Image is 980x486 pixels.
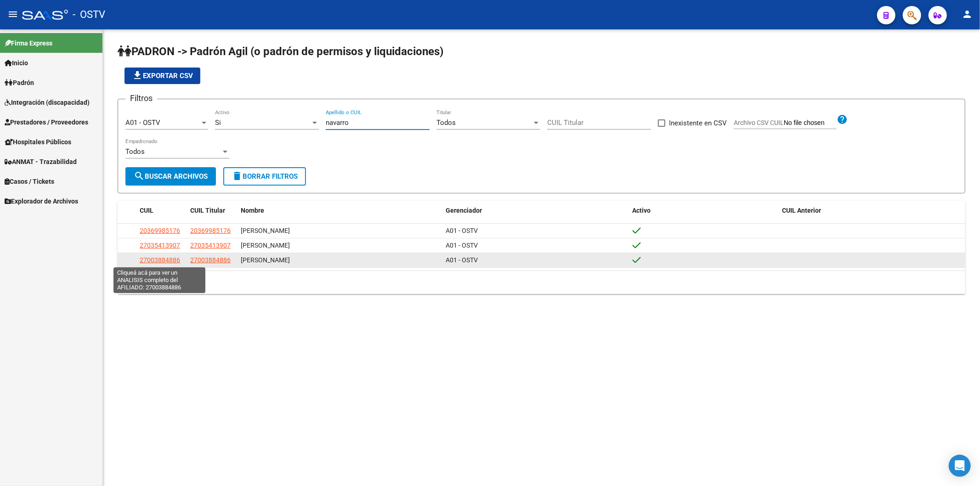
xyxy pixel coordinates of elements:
span: Padrón [5,78,34,88]
mat-icon: delete [232,170,243,181]
span: CUIL [140,207,153,214]
button: Exportar CSV [125,68,200,84]
span: Hospitales Públicos [5,137,71,147]
span: [PERSON_NAME] [241,227,290,234]
span: Casos / Tickets [5,176,54,186]
span: Buscar Archivos [134,172,208,181]
datatable-header-cell: Gerenciador [442,201,629,220]
span: PADRON -> Padrón Agil (o padrón de permisos y liquidaciones) [118,45,443,58]
span: CUIL Anterior [782,207,821,214]
span: Todos [436,119,456,127]
button: Buscar Archivos [125,167,216,186]
mat-icon: help [837,114,848,125]
span: [PERSON_NAME] [241,256,290,264]
span: A01 - OSTV [446,242,478,249]
datatable-header-cell: CUIL [136,201,187,220]
div: Open Intercom Messenger [949,455,971,477]
mat-icon: person [962,9,973,20]
span: A01 - OSTV [446,256,478,264]
span: Prestadores / Proveedores [5,117,88,127]
span: 27035413907 [190,242,231,249]
mat-icon: search [134,170,145,181]
input: Archivo CSV CUIL [784,119,837,127]
span: 27035413907 [140,242,180,249]
span: Activo [633,207,651,214]
span: Si [215,119,221,127]
mat-icon: menu [7,9,18,20]
span: 27003884886 [190,256,231,264]
span: Nombre [241,207,264,214]
button: Borrar Filtros [223,167,306,186]
span: Inicio [5,58,28,68]
datatable-header-cell: CUIL Titular [187,201,237,220]
span: CUIL Titular [190,207,225,214]
span: [PERSON_NAME] [241,242,290,249]
span: Exportar CSV [132,72,193,80]
span: Borrar Filtros [232,172,298,181]
span: Gerenciador [446,207,482,214]
span: Firma Express [5,38,52,48]
div: 3 total [118,271,965,294]
span: Inexistente en CSV [669,118,727,129]
span: Todos [125,147,145,156]
span: 27003884886 [140,256,180,264]
span: Integración (discapacidad) [5,97,90,107]
span: Archivo CSV CUIL [734,119,784,126]
mat-icon: file_download [132,70,143,81]
datatable-header-cell: Activo [629,201,779,220]
h3: Filtros [125,92,157,105]
span: 20369985176 [140,227,180,234]
datatable-header-cell: Nombre [237,201,442,220]
span: A01 - OSTV [125,119,160,127]
span: Explorador de Archivos [5,196,78,206]
span: - OSTV [73,5,105,25]
span: A01 - OSTV [446,227,478,234]
span: ANMAT - Trazabilidad [5,157,77,167]
datatable-header-cell: CUIL Anterior [779,201,965,220]
span: 20369985176 [190,227,231,234]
